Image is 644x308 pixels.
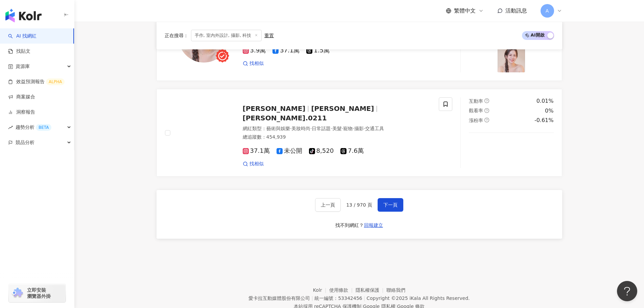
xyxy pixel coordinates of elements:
span: 37.1萬 [243,147,270,155]
span: 手作, 室內外設計, 攝影, 科技 [191,30,262,41]
span: question-circle [484,98,489,103]
div: 0.01% [536,97,554,105]
span: question-circle [484,108,489,113]
span: 攝影 [354,126,364,131]
span: 1.5萬 [306,47,330,54]
span: A [546,7,549,15]
img: chrome extension [11,288,24,299]
span: · [331,126,332,131]
span: 活動訊息 [505,7,527,14]
img: post-image [469,141,496,168]
span: 日常話題 [312,126,331,131]
span: 互動率 [469,98,483,104]
span: 寵物 [343,126,353,131]
iframe: Help Scout Beacon - Open [617,281,637,301]
span: 下一頁 [383,202,398,208]
a: 使用條款 [329,287,356,293]
a: 商案媒合 [8,94,35,100]
span: · [290,126,291,131]
a: 隱私權保護 [356,287,387,293]
span: [PERSON_NAME].0211 [243,114,327,122]
span: · [353,126,354,131]
img: post-image [526,45,554,72]
a: 找相似 [243,161,264,167]
div: 總追蹤數 ： 454,939 [243,134,431,141]
span: 美髮 [332,126,342,131]
span: 上一頁 [321,202,335,208]
span: 37.1萬 [272,47,300,54]
img: post-image [469,45,496,72]
span: 繁體中文 [454,7,476,15]
span: · [310,126,312,131]
span: 觀看率 [469,108,483,113]
span: question-circle [484,118,489,122]
span: 未公開 [277,147,302,155]
a: 洞察報告 [8,109,35,116]
span: 7.6萬 [340,147,364,155]
a: iKala [409,295,421,301]
div: 網紅類型 ： [243,125,431,132]
img: post-image [498,45,525,72]
a: 找貼文 [8,48,30,55]
span: 美妝時尚 [291,126,310,131]
span: 趨勢分析 [16,120,51,135]
span: 3.9萬 [243,47,266,54]
span: 藝術與娛樂 [266,126,290,131]
span: [PERSON_NAME] [311,104,374,113]
span: 正在搜尋 ： [165,33,188,38]
span: 漲粉率 [469,118,483,123]
button: 回報建立 [364,220,383,231]
span: [PERSON_NAME] [243,104,306,113]
span: 資源庫 [16,59,30,74]
span: 立即安裝 瀏覽器外掛 [27,287,51,299]
a: 找相似 [243,60,264,67]
a: searchAI 找網紅 [8,33,37,40]
span: 13 / 970 頁 [346,202,372,208]
div: -0.61% [534,117,554,124]
span: 找相似 [249,161,264,167]
span: 回報建立 [364,222,383,228]
img: KOL Avatar [178,108,229,158]
span: 8,520 [309,147,334,155]
a: 聯絡我們 [386,287,405,293]
img: logo [5,9,42,22]
img: post-image [498,141,525,168]
span: rise [8,125,13,130]
a: 效益預測報告ALPHA [8,78,65,85]
div: Copyright © 2025 All Rights Reserved. [366,295,470,301]
span: 交通工具 [365,126,384,131]
div: 愛卡拉互動媒體股份有限公司 [248,295,310,301]
div: 找不到網紅？ [335,222,364,229]
span: 競品分析 [16,135,34,150]
span: | [363,295,365,301]
a: KOL Avatar[PERSON_NAME][PERSON_NAME][PERSON_NAME].0211網紅類型：藝術與娛樂·美妝時尚·日常話題·美髮·寵物·攝影·交通工具總追蹤數：454,... [157,89,562,176]
span: · [342,126,343,131]
div: 統一編號：53342456 [314,295,362,301]
button: 上一頁 [315,198,341,212]
span: 找相似 [249,60,264,67]
a: Kolr [313,287,329,293]
span: · [364,126,365,131]
img: post-image [526,141,554,168]
div: BETA [36,124,51,131]
div: 0% [545,107,553,115]
span: | [311,295,313,301]
div: 重置 [264,33,274,38]
button: 下一頁 [378,198,403,212]
a: chrome extension立即安裝 瀏覽器外掛 [9,284,66,302]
